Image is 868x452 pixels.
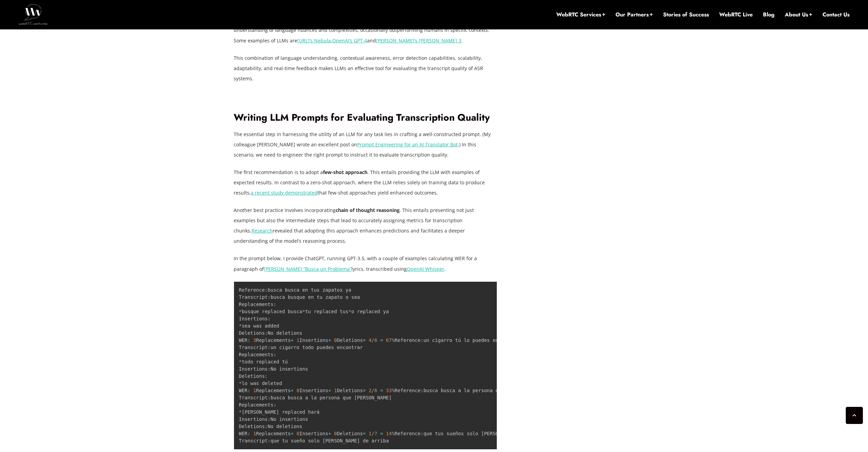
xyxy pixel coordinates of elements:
img: WebRTC.ventures [18,4,48,25]
a: OpenAI’s GPT-4 [332,37,367,44]
span: = [363,431,366,436]
span: + [328,337,331,343]
span: / [372,431,374,436]
a: [URL]’s Nebula [297,37,331,44]
span: : [265,424,268,429]
p: In the prompt below, I provide ChatGPT, running GPT-3.5, with a couple of examples calculating WE... [234,253,497,274]
a: OpenAI Whisper [407,266,444,272]
span: : [268,345,270,350]
span: : [268,366,270,372]
span: : [268,294,270,300]
strong: few-shot approach [323,169,367,175]
span: 6 [374,337,377,343]
span: : [273,402,276,408]
span: = [380,431,383,436]
span: : [273,302,276,307]
a: Our Partners [616,11,653,18]
span: 1 [297,337,299,343]
p: The essential step in harnessing the utility of an LLM for any task lies in crafting a well-const... [234,129,497,160]
span: / [372,337,374,343]
span: : [247,337,250,343]
span: : [420,337,423,343]
p: This combination of language understanding, contextual awareness, error detection capabilities, s... [234,53,497,84]
span: 1 [334,388,337,393]
span: 0 [334,431,337,436]
p: The first recommendation is to adopt a . This entails providing the LLM with examples of expected... [234,167,497,198]
span: + [328,388,331,393]
span: : [268,316,270,321]
span: 3 [253,337,256,343]
span: 6 [374,388,377,393]
span: : [247,388,250,393]
span: : [268,395,270,400]
span: : [247,431,250,436]
a: Contact Us [822,11,850,18]
span: = [363,388,366,393]
span: 4 [368,337,371,343]
span: / [372,388,374,393]
span: 2 [368,388,371,393]
a: Stories of Success [663,11,709,18]
span: 1 [368,431,371,436]
span: + [291,388,294,393]
span: = [380,388,383,393]
span: + [291,431,294,436]
span: = [380,337,383,343]
span: 0 [334,337,337,343]
span: : [265,373,268,379]
span: : [268,416,270,422]
p: Another best practice involves incorporating . This entails presenting not just examples but also... [234,205,497,246]
span: + [328,431,331,436]
a: Research [251,227,273,234]
span: 0 [297,431,299,436]
span: 1 [253,431,256,436]
a: a recent study demonstrated [251,189,318,196]
span: 33 [386,388,392,393]
a: [PERSON_NAME]’s [PERSON_NAME] 3 [376,37,461,44]
span: : [420,388,423,393]
span: : [265,287,268,293]
span: % [392,337,394,343]
span: % [392,388,394,393]
strong: chain of thought reasoning [336,207,400,213]
span: : [273,352,276,357]
p: As language models advanced, they transitioned into Large Language Models (LLMs), which demonstra... [234,15,497,45]
span: 1 [253,388,256,393]
span: : [265,330,268,336]
span: 7 [374,431,377,436]
span: 67 [386,337,392,343]
span: 14 [386,431,392,436]
span: = [363,337,366,343]
a: Blog [763,11,775,18]
a: About Us [785,11,812,18]
span: + [291,337,294,343]
code: Reference busca busca en tus zapatos ya Transcript busca busque en tu zapato o sea Replacements b... [239,287,545,443]
span: : [268,438,270,443]
span: % [392,431,394,436]
a: [PERSON_NAME] “Busca un Problema” [264,266,351,272]
span: : [420,431,423,436]
a: WebRTC Services [556,11,605,18]
span: 0 [297,388,299,393]
a: WebRTC Live [719,11,753,18]
a: Prompt Engineering for an AI Translator Bot [357,141,458,148]
h2: Writing LLM Prompts for Evaluating Transcription Quality [234,112,497,124]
